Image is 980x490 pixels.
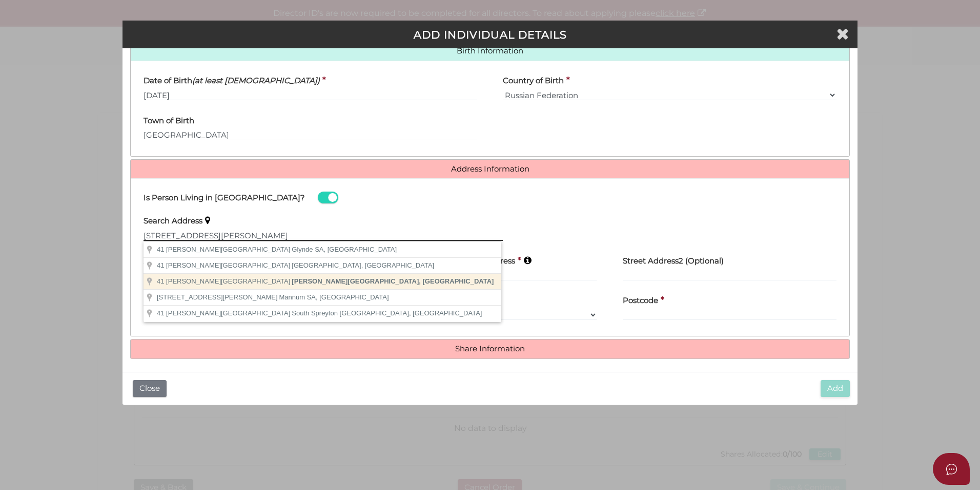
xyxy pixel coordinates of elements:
[205,216,210,224] i: Keep typing in your address(including suburb) until it appears
[292,309,482,317] span: South Spreyton [GEOGRAPHIC_DATA], [GEOGRAPHIC_DATA]
[133,380,167,397] button: Close
[524,256,532,265] i: Keep typing in your address(including suburb) until it appears
[292,277,494,285] span: [PERSON_NAME][GEOGRAPHIC_DATA], [GEOGRAPHIC_DATA]
[157,293,278,301] span: [STREET_ADDRESS][PERSON_NAME]
[144,230,503,241] input: Enter Address
[292,261,434,269] span: [GEOGRAPHIC_DATA], [GEOGRAPHIC_DATA]
[166,309,290,317] span: [PERSON_NAME][GEOGRAPHIC_DATA]
[157,277,164,285] span: 41
[166,246,290,253] span: [PERSON_NAME][GEOGRAPHIC_DATA]
[623,257,724,266] h4: Street Address2 (Optional)
[138,345,842,353] a: Share Information
[933,453,970,485] button: Open asap
[138,165,842,174] a: Address Information
[157,246,164,253] span: 41
[623,296,658,305] h4: Postcode
[144,194,305,202] h4: Is Person Living in [GEOGRAPHIC_DATA]?
[279,293,389,301] span: Mannum SA, [GEOGRAPHIC_DATA]
[821,380,850,397] button: Add
[166,261,290,269] span: [PERSON_NAME][GEOGRAPHIC_DATA]
[157,261,164,269] span: 41
[157,309,164,317] span: 41
[292,246,397,253] span: Glynde SA, [GEOGRAPHIC_DATA]
[166,277,290,285] span: [PERSON_NAME][GEOGRAPHIC_DATA]
[144,217,202,225] h4: Search Address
